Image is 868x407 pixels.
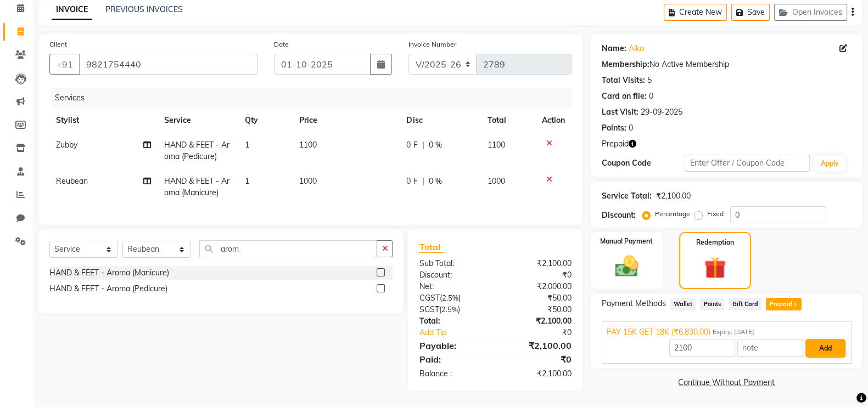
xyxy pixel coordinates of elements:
span: Wallet [670,298,696,310]
span: 1 [245,140,249,150]
span: 0 F [406,176,417,187]
button: Apply [814,155,845,172]
span: 2.5% [441,293,458,302]
div: ₹50.00 [495,292,580,304]
div: ₹2,100.00 [495,258,580,269]
div: Membership: [602,59,649,70]
th: Stylist [49,108,158,133]
label: Redemption [696,238,734,247]
div: ₹2,100.00 [495,368,580,380]
span: 1 [792,302,798,308]
span: Points [700,298,724,310]
span: 1 [245,176,249,186]
input: Search by Name/Mobile/Email/Code [79,54,257,75]
button: +91 [49,54,80,75]
a: Alka [629,43,644,54]
span: Expiry: [DATE] [713,327,754,337]
a: PREVIOUS INVOICES [105,4,183,14]
div: Last Visit: [602,106,639,118]
div: Balance : [411,368,495,380]
span: 1000 [488,176,505,186]
a: Add Tip [411,327,509,338]
span: 1100 [488,140,505,150]
div: ₹50.00 [495,304,580,315]
div: HAND & FEET - Aroma (Pedicure) [49,283,167,295]
span: HAND & FEET - Aroma (Pedicure) [164,140,229,161]
div: Net: [411,281,495,292]
div: Discount: [602,210,636,221]
span: Zubby [56,140,77,150]
a: Continue Without Payment [593,377,860,388]
span: 0 F [406,139,417,151]
label: Fixed [707,209,724,219]
span: 1000 [299,176,317,186]
div: Total: [411,315,495,327]
div: Coupon Code [602,157,685,169]
span: Reubean [56,176,88,186]
th: Price [293,108,400,133]
img: _cash.svg [608,253,645,280]
span: Total [419,241,444,253]
span: CGST [419,293,439,303]
div: ₹2,100.00 [656,190,691,202]
div: 0 [629,122,633,134]
div: Discount: [411,269,495,281]
div: ₹2,000.00 [495,281,580,292]
div: ( ) [411,292,495,304]
label: Invoice Number [408,39,456,49]
div: Card on file: [602,91,647,102]
div: ( ) [411,304,495,315]
span: SGST [419,304,439,314]
label: Percentage [655,209,690,219]
button: Open Invoices [774,4,847,21]
span: | [422,139,424,151]
div: 29-09-2025 [641,106,682,118]
button: Save [731,4,770,21]
div: 5 [647,75,652,86]
div: 0 [649,91,653,102]
input: Amount [669,340,735,357]
button: Add [805,339,845,358]
input: note [737,340,803,357]
div: Service Total: [602,190,652,202]
div: ₹2,100.00 [495,315,580,327]
th: Service [158,108,239,133]
button: Create New [664,4,727,21]
label: Date [274,39,289,49]
div: Points: [602,122,626,134]
span: 2.5% [441,305,457,314]
div: HAND & FEET - Aroma (Manicure) [49,267,169,279]
div: Sub Total: [411,258,495,269]
span: PAY 15K GET 18K (₹6,830.00) [607,326,710,338]
span: | [422,176,424,187]
div: Name: [602,43,626,54]
input: Enter Offer / Coupon Code [685,155,810,172]
span: Gift Card [729,298,761,310]
div: Services [51,88,580,108]
th: Action [535,108,572,133]
span: 0 % [428,139,441,151]
div: ₹2,100.00 [495,339,580,352]
div: Payable: [411,339,495,352]
label: Client [49,39,67,49]
input: Search or Scan [199,240,377,257]
span: Prepaid [602,138,629,150]
span: 0 % [428,176,441,187]
div: Paid: [411,353,495,366]
div: ₹0 [495,353,580,366]
th: Total [481,108,535,133]
div: ₹0 [509,327,580,338]
div: Total Visits: [602,75,645,86]
th: Disc [400,108,480,133]
label: Manual Payment [600,236,653,246]
span: Payment Methods [602,298,666,309]
span: 1100 [299,140,317,150]
div: ₹0 [495,269,580,281]
span: Prepaid [766,298,802,310]
th: Qty [238,108,292,133]
img: _gift.svg [697,254,733,281]
span: HAND & FEET - Aroma (Manicure) [164,176,229,197]
div: No Active Membership [602,59,852,70]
